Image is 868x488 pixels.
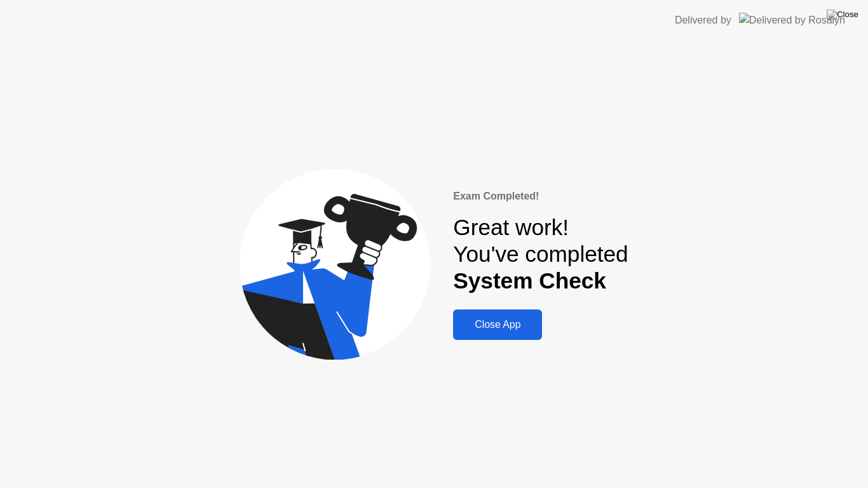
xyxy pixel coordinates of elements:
button: Close App [453,309,542,340]
img: Close [827,10,858,20]
img: Delivered by Rosalyn [739,13,845,27]
div: Great work! You've completed [453,214,628,295]
b: System Check [453,268,606,293]
div: Close App [457,319,538,330]
div: Delivered by [675,13,731,28]
div: Exam Completed! [453,189,628,204]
